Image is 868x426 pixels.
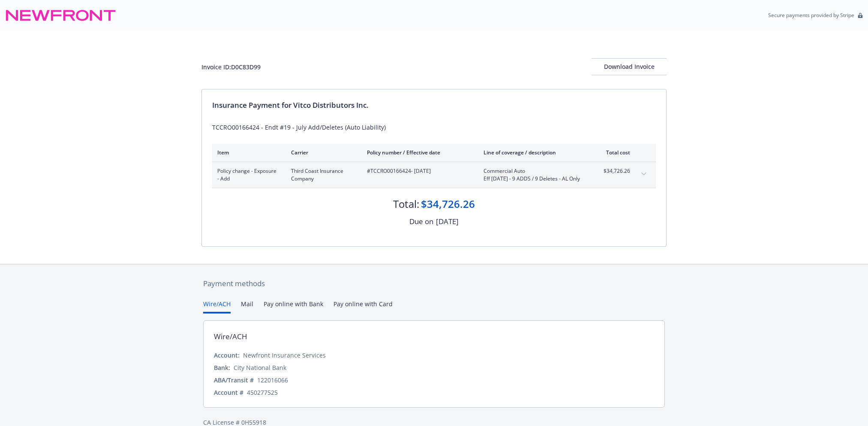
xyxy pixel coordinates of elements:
[241,299,253,314] button: Mail
[333,299,393,314] button: Pay online with Card
[214,351,240,360] div: Account:
[217,167,277,183] span: Policy change - Exposure - Add
[203,278,665,289] div: Payment methods
[484,167,584,183] span: Commercial AutoEff [DATE] - 9 ADDS / 9 Deletes - AL Only
[409,216,433,227] div: Due on
[234,363,286,372] div: City National Bank
[212,123,656,132] div: TCCRO00166424 - Endt #19 - July Add/Deletes (Auto Liability)
[484,167,584,175] span: Commercial Auto
[203,299,231,314] button: Wire/ACH
[214,363,230,372] div: Bank:
[212,100,656,111] div: Insurance Payment for Vitco Distributors Inc.
[637,167,651,181] button: expand content
[484,175,584,183] span: Eff [DATE] - 9 ADDS / 9 Deletes - AL Only
[436,216,459,227] div: [DATE]
[243,351,326,360] div: Newfront Insurance Services
[217,149,277,156] div: Item
[247,388,278,397] div: 450277525
[291,167,353,183] span: Third Coast Insurance Company
[214,388,243,397] div: Account #
[367,167,470,175] span: #TCCRO00166424 - [DATE]
[393,197,419,211] div: Total:
[264,299,323,314] button: Pay online with Bank
[421,197,475,211] div: $34,726.26
[592,58,667,75] button: Download Invoice
[291,149,353,156] div: Carrier
[212,162,656,188] div: Policy change - Exposure - AddThird Coast Insurance Company#TCCRO00166424- [DATE]Commercial AutoE...
[201,62,261,71] div: Invoice ID: D0C83D99
[598,167,630,175] span: $34,726.26
[214,331,247,342] div: Wire/ACH
[768,12,854,19] p: Secure payments provided by Stripe
[598,149,630,156] div: Total cost
[257,376,288,385] div: 122016066
[592,59,667,75] div: Download Invoice
[367,149,470,156] div: Policy number / Effective date
[484,149,584,156] div: Line of coverage / description
[214,376,254,385] div: ABA/Transit #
